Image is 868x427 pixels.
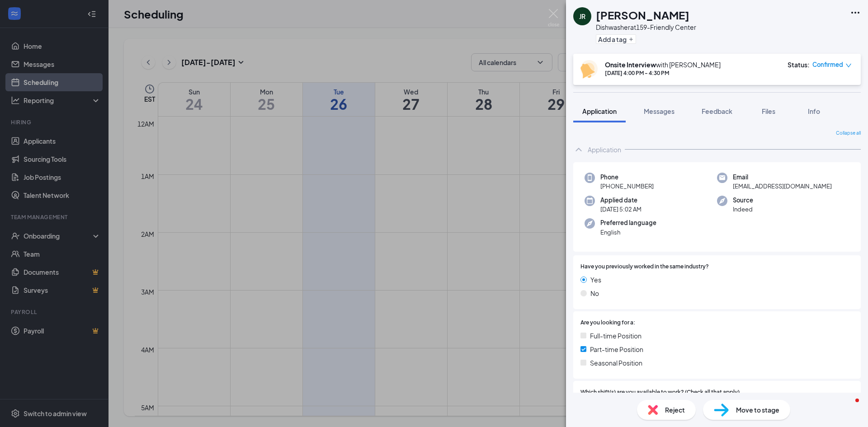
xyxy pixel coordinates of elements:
span: Which shift(s) are you available to work? (Check all that apply) [580,388,740,397]
div: Application [588,145,621,154]
svg: ChevronUp [573,144,584,155]
span: Full-time Position [590,331,642,341]
span: Indeed [733,205,753,214]
span: Part-time Position [590,344,643,354]
span: Move to stage [736,405,779,415]
span: Are you looking for a: [580,319,635,327]
b: Onsite Interview [605,61,656,69]
span: Files [762,107,775,115]
div: Status : [788,60,810,69]
span: Yes [590,275,601,285]
span: No [590,288,599,298]
span: Email [733,173,832,182]
span: Confirmed [812,60,843,69]
span: English [600,228,656,237]
button: PlusAdd a tag [596,34,636,44]
span: [DATE] 5:02 AM [600,205,642,214]
span: Feedback [702,107,732,115]
span: Seasonal Position [590,358,642,368]
span: Reject [665,405,685,415]
div: [DATE] 4:00 PM - 4:30 PM [605,69,721,77]
span: Preferred language [600,218,656,227]
span: Phone [600,173,654,182]
span: [PHONE_NUMBER] [600,182,654,191]
svg: Ellipses [850,7,861,18]
div: with [PERSON_NAME] [605,60,721,69]
span: Application [582,107,617,115]
span: Info [808,107,820,115]
h1: [PERSON_NAME] [596,7,689,23]
div: JR [579,12,585,21]
span: Messages [644,107,675,115]
span: [EMAIL_ADDRESS][DOMAIN_NAME] [733,182,832,191]
div: Dishwasher at 159-Friendly Center [596,23,696,32]
span: Collapse all [836,130,861,137]
span: down [845,62,852,69]
span: Applied date [600,196,642,205]
span: Have you previously worked in the same industry? [580,263,709,271]
svg: Plus [628,37,634,42]
span: Source [733,196,753,205]
iframe: Intercom live chat [837,396,859,418]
